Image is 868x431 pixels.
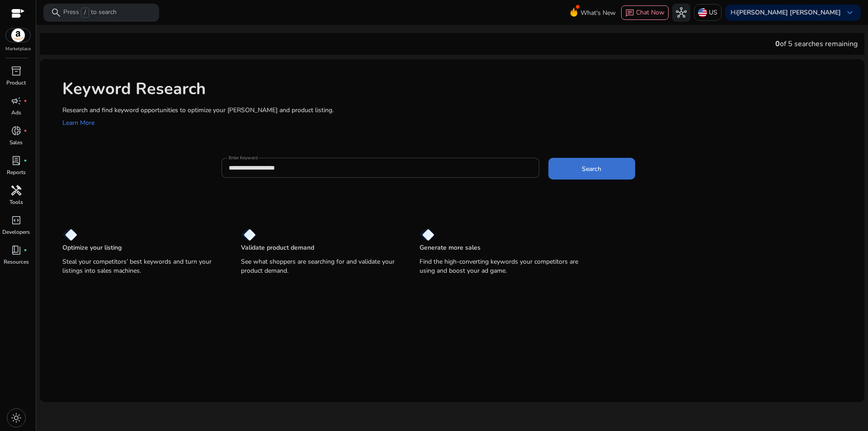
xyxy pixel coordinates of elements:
[4,258,29,266] p: Resources
[636,8,665,17] span: Chat Now
[24,99,27,103] span: fiber_manual_record
[698,8,707,17] img: us.svg
[62,228,77,241] img: diamond.svg
[6,79,26,87] p: Product
[51,7,61,18] span: search
[11,95,22,106] span: campaign
[775,38,858,49] div: of 5 searches remaining
[229,155,258,161] mat-label: Enter Keyword
[9,198,23,206] p: Tools
[775,39,780,49] span: 0
[11,185,22,196] span: handyman
[11,412,22,423] span: light_mode
[548,158,635,180] button: Search
[24,248,27,252] span: fiber_manual_record
[11,109,21,117] p: Ads
[24,129,27,133] span: fiber_manual_record
[731,9,841,16] p: Hi
[2,228,30,236] p: Developers
[844,7,855,18] span: keyboard_arrow_down
[241,228,256,241] img: diamond.svg
[241,243,314,252] p: Validate product demand
[9,138,23,147] p: Sales
[676,7,687,18] span: hub
[24,159,27,162] span: fiber_manual_record
[625,9,634,18] span: chat
[62,243,122,252] p: Optimize your listing
[709,5,717,20] p: US
[672,4,690,22] button: hub
[6,28,30,42] img: amazon.svg
[62,257,223,275] p: Steal your competitors’ best keywords and turn your listings into sales machines.
[81,8,89,18] span: /
[241,257,401,275] p: See what shoppers are searching for and validate your product demand.
[62,79,855,99] h1: Keyword Research
[11,215,22,226] span: code_blocks
[62,105,855,115] p: Research and find keyword opportunities to optimize your [PERSON_NAME] and product listing.
[63,8,117,18] p: Press to search
[420,257,580,275] p: Find the high-converting keywords your competitors are using and boost your ad game.
[420,228,434,241] img: diamond.svg
[62,118,94,127] a: Learn More
[11,155,22,166] span: lab_profile
[580,5,616,21] span: What's New
[420,243,481,252] p: Generate more sales
[11,66,22,76] span: inventory_2
[737,8,841,17] b: [PERSON_NAME] [PERSON_NAME]
[11,245,22,256] span: book_4
[582,164,601,174] span: Search
[11,125,22,136] span: donut_small
[7,168,26,176] p: Reports
[5,46,31,52] p: Marketplace
[621,5,669,20] button: chatChat Now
